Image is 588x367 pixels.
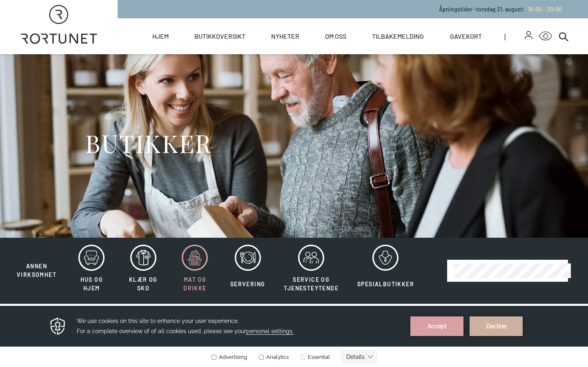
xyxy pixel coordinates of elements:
[17,263,56,278] span: Annen virksomhet
[259,50,264,55] input: Analytics
[77,11,400,32] h3: We use cookies on this site to enhance your user experience. For a complete overview of of all co...
[341,46,377,59] button: Details
[525,6,562,13] a: 10:00 - 20:00
[325,18,346,54] a: Om oss
[257,49,289,55] label: Analytics
[194,18,245,54] a: Butikkoversikt
[528,6,562,13] span: 10:00 - 20:00
[246,23,294,30] span: personal settings.
[357,281,414,287] span: Spesialbutikker
[49,12,67,31] img: Privacy reminder
[212,50,216,55] input: Advertising
[372,18,424,54] a: Tilbakemelding
[439,5,562,13] p: Åpningstider - torsdag 21. august :
[230,281,265,287] span: Servering
[85,128,211,158] h1: BUTIKKER
[346,49,365,55] text: Details
[271,18,299,54] a: Nyheter
[299,49,330,55] label: Essential
[80,276,103,292] span: Hus og hjem
[170,244,220,297] button: Mat og drikke
[349,244,423,297] button: Spesialbutikker
[222,244,274,297] button: Servering
[152,18,169,54] a: Hjem
[410,12,463,31] button: Accept
[284,276,339,292] span: Service og tjenesteytende
[275,244,347,297] button: Service og tjenesteytende
[8,244,65,279] button: Annen virksomhet
[67,244,117,297] button: Hus og hjem
[301,50,305,55] input: Essential
[539,30,552,43] button: Open Accessibility Menu
[118,244,169,297] button: Klær og sko
[504,18,525,54] span: |
[183,276,206,292] span: Mat og drikke
[211,49,247,55] label: Advertising
[450,18,482,54] a: Gavekort
[470,12,523,31] button: Decline
[129,276,158,292] span: Klær og sko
